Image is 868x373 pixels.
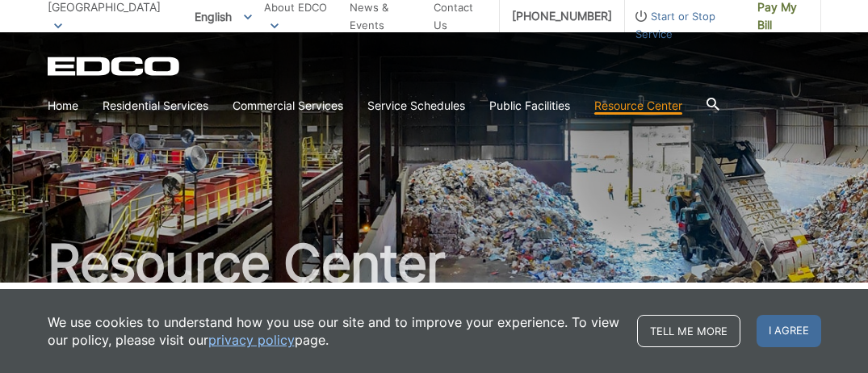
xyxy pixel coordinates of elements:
[103,97,208,115] a: Residential Services
[48,237,821,289] h2: Resource Center
[594,97,682,115] a: Resource Center
[48,57,182,76] a: EDCD logo. Return to the homepage.
[367,97,465,115] a: Service Schedules
[637,315,740,347] a: Tell me more
[48,313,621,349] p: We use cookies to understand how you use our site and to improve your experience. To view our pol...
[757,315,821,347] span: I agree
[233,97,343,115] a: Commercial Services
[208,331,295,349] a: privacy policy
[489,97,570,115] a: Public Facilities
[48,97,78,115] a: Home
[182,3,264,30] span: English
